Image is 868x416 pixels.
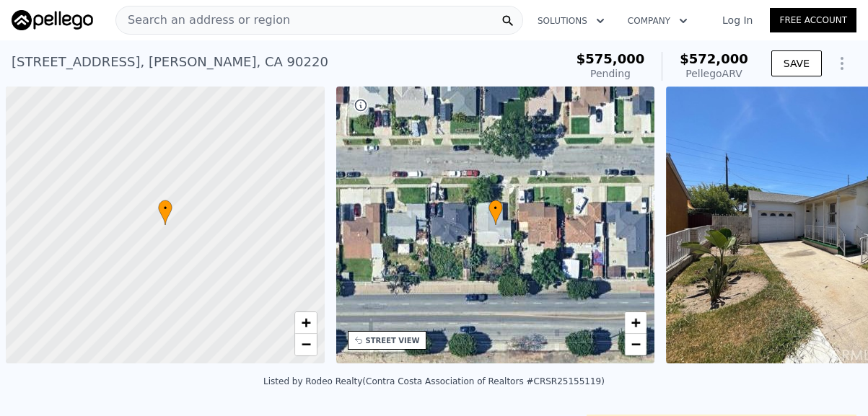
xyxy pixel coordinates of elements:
a: Free Account [770,8,856,32]
div: • [488,200,503,225]
div: Listed by Rodeo Realty (Contra Costa Association of Realtors #CRSR25155119) [263,376,605,386]
button: SAVE [771,50,822,76]
span: • [158,202,172,215]
a: Zoom in [625,312,646,334]
span: Search an address or region [116,12,290,29]
span: + [631,314,641,332]
button: Show Options [828,49,856,78]
span: • [488,202,503,215]
button: Solutions [526,8,616,34]
div: Pellego ARV [680,66,748,81]
span: − [631,335,641,353]
a: Zoom out [295,334,317,355]
div: • [158,200,172,225]
button: Company [616,8,699,34]
span: $575,000 [577,51,645,66]
span: $572,000 [680,51,748,66]
div: Pending [577,66,645,81]
a: Zoom in [295,312,317,334]
img: Pellego [12,10,93,30]
a: Zoom out [625,334,646,355]
div: STREET VIEW [366,335,420,346]
span: + [301,314,310,332]
div: [STREET_ADDRESS] , [PERSON_NAME] , CA 90220 [12,52,328,72]
span: − [301,335,310,353]
a: Log In [705,13,770,27]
